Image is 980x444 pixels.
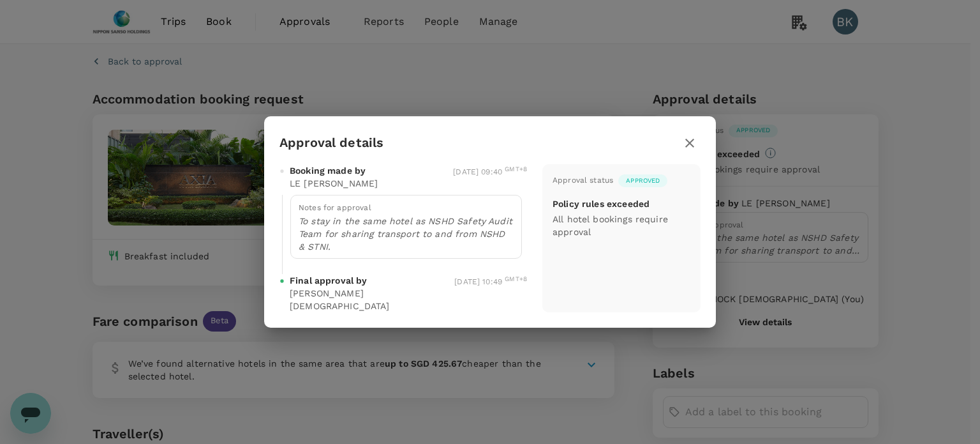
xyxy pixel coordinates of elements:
p: Policy rules exceeded [553,197,650,210]
p: All hotel bookings require approval [553,213,690,238]
sup: GMT+8 [505,275,527,282]
p: To stay in the same hotel as NSHD Safety Audit Team for sharing transport to and from NSHD & STNI. [299,215,514,253]
span: Approved [618,176,667,185]
span: Booking made by [290,164,366,177]
p: LE [PERSON_NAME] [290,177,378,190]
span: Final approval by [290,274,367,287]
div: Approval status [553,174,613,187]
sup: GMT+8 [505,165,527,172]
span: [DATE] 09:40 [453,167,527,176]
span: Notes for approval [299,203,371,212]
span: [DATE] 10:49 [454,277,527,286]
p: [PERSON_NAME] [DEMOGRAPHIC_DATA] [290,287,408,312]
h3: Approval details [279,135,383,150]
